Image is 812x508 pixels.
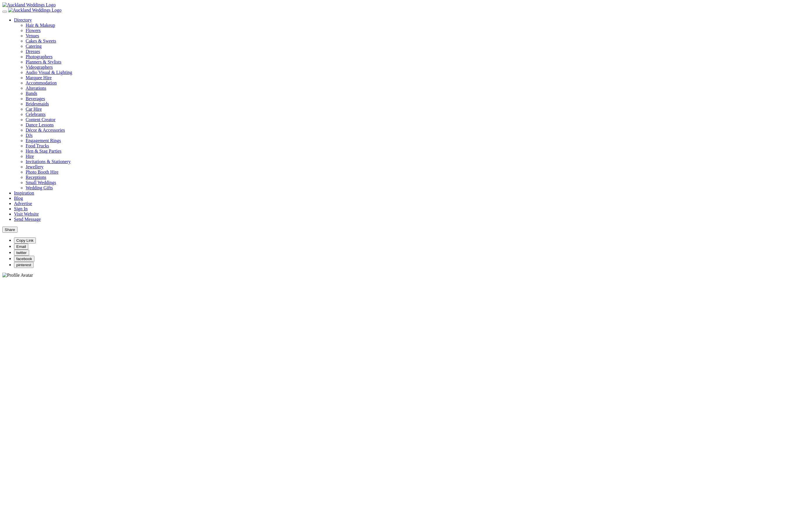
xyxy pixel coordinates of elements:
[2,237,810,268] ul: Share
[14,250,29,256] button: twitter
[14,201,32,206] a: Advertise
[26,23,810,28] a: Hair & Makeup
[26,44,810,49] a: Catering
[26,86,46,91] a: Alterations
[2,2,56,8] img: Auckland Weddings Logo
[26,164,43,169] a: Jewellery
[26,138,61,143] a: Engagement Rings
[26,159,71,164] a: Invitations & Stationery
[14,237,36,244] button: Copy Link
[26,133,33,138] a: DJs
[14,211,39,216] a: Visit Website
[26,49,810,54] a: Dresses
[14,256,34,262] button: facebook
[26,80,57,85] a: Accommodation
[8,8,61,13] img: Auckland Weddings Logo
[5,227,15,232] span: Share
[2,227,17,233] button: Share
[26,75,810,80] a: Marquee Hire
[26,143,49,148] a: Food Trucks
[14,206,28,211] a: Sign In
[26,122,54,127] a: Dance Lessons
[26,101,49,106] a: Bridesmaids
[14,262,33,268] button: pinterest
[26,33,810,38] a: Venues
[14,217,41,222] a: Send Message
[26,54,810,59] a: Photographers
[2,273,33,278] img: Profile Avatar
[14,244,28,250] button: Email
[26,175,46,180] a: Receptions
[14,17,32,22] a: Directory
[14,190,34,195] a: Inspiration
[26,96,45,101] a: Beverages
[26,154,34,159] a: Hire
[26,128,65,133] a: Décor & Accessories
[26,149,61,154] a: Hen & Stag Parties
[26,185,53,190] a: Wedding Gifts
[26,112,45,117] a: Celebrants
[14,196,23,201] a: Blog
[26,59,810,65] a: Planners & Stylists
[26,180,56,185] a: Small Weddings
[26,170,59,174] a: Photo Booth Hire
[2,11,7,13] button: Menu
[26,70,810,75] a: Audio Visual & Lighting
[26,65,810,70] a: Videographers
[26,28,810,33] a: Flowers
[26,107,42,112] a: Car Hire
[26,91,37,96] a: Bands
[26,117,56,122] a: Content Creator
[26,38,810,44] a: Cakes & Sweets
